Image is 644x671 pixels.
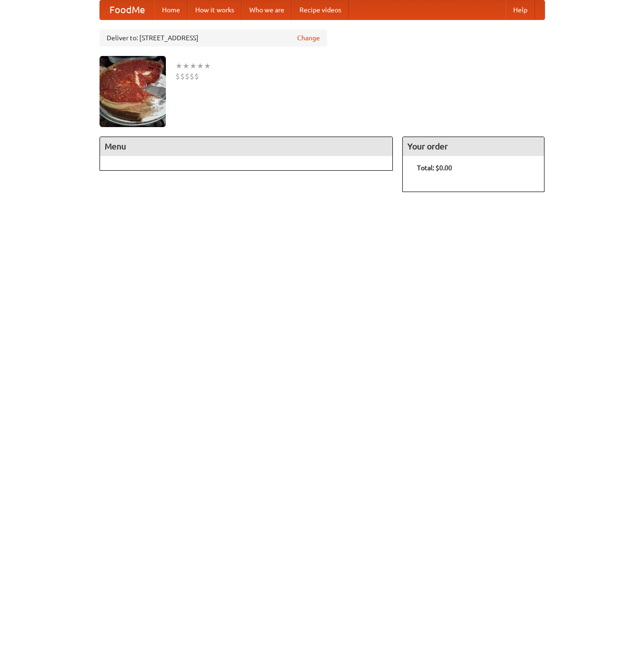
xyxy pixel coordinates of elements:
li: ★ [204,61,211,71]
li: ★ [182,61,190,71]
h4: Menu [100,137,393,156]
div: Deliver to: [STREET_ADDRESS] [100,29,327,46]
a: Help [506,0,535,19]
a: Who we are [242,0,292,19]
li: $ [190,71,194,82]
li: ★ [190,61,197,71]
img: angular.jpg [100,56,166,127]
li: ★ [175,61,182,71]
li: $ [175,71,180,82]
a: Recipe videos [292,0,349,19]
a: Home [154,0,188,19]
b: Total: $0.00 [417,164,452,172]
li: $ [185,71,190,82]
li: ★ [197,61,204,71]
a: How it works [188,0,242,19]
a: FoodMe [100,0,154,19]
h4: Your order [403,137,544,156]
li: $ [180,71,185,82]
li: $ [194,71,199,82]
a: Change [297,33,320,43]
